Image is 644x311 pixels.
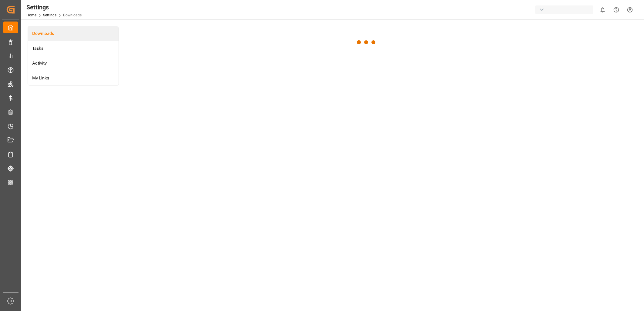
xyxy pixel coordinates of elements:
[596,3,609,17] button: show 0 new notifications
[26,13,36,17] a: Home
[26,3,82,12] div: Settings
[43,13,56,17] a: Settings
[28,71,119,85] a: My Links
[28,56,119,71] a: Activity
[28,26,119,41] a: Downloads
[609,3,623,17] button: Help Center
[28,41,119,56] a: Tasks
